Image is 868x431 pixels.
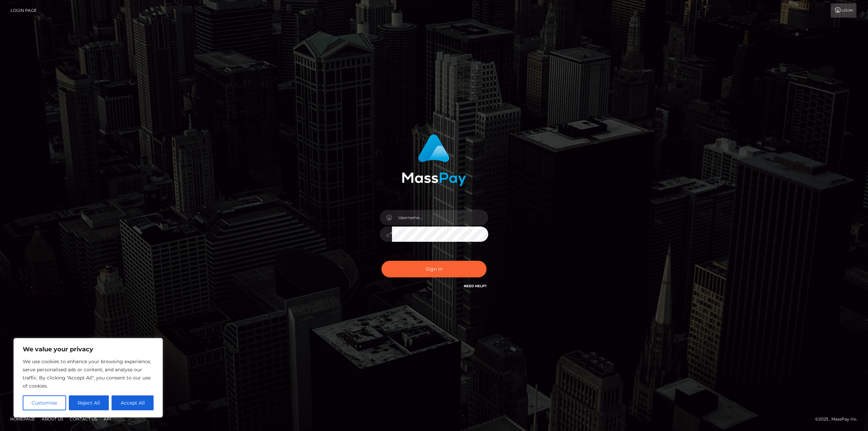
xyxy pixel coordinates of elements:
[815,415,863,423] div: © 2025 , MassPay Inc.
[69,395,109,410] button: Reject All
[23,357,154,390] p: We use cookies to enhance your browsing experience, serve personalised ads or content, and analys...
[101,414,114,424] a: API
[11,3,37,18] a: Login Page
[831,3,856,18] a: Login
[23,345,154,353] p: We value your privacy
[392,210,488,225] input: Username...
[381,261,487,277] button: Sign in
[402,134,466,186] img: MassPay Login
[39,414,66,424] a: About Us
[67,414,100,424] a: Contact Us
[7,414,38,424] a: Homepage
[464,284,487,288] a: Need Help?
[112,395,154,410] button: Accept All
[14,338,163,417] div: We value your privacy
[23,395,66,410] button: Customise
